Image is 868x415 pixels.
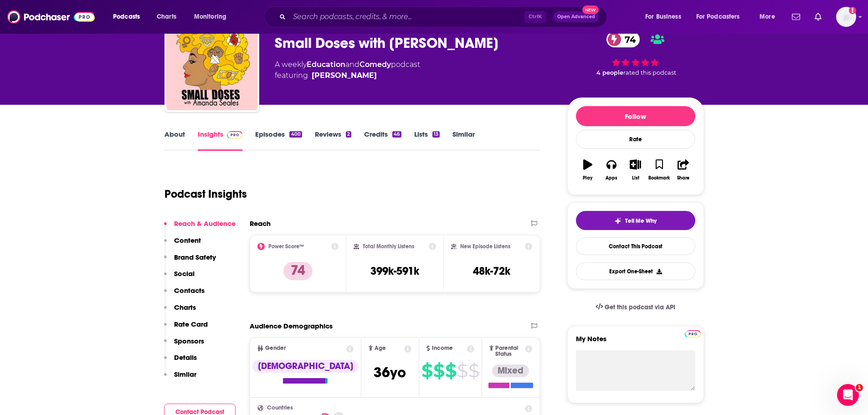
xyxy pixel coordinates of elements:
[113,10,140,23] span: Podcasts
[576,237,695,255] a: Contact This Podcast
[468,364,479,378] span: $
[174,219,236,228] p: Reach & Audience
[174,269,195,278] p: Social
[194,10,226,23] span: Monitoring
[492,364,529,377] div: Mixed
[433,364,444,378] span: $
[495,345,524,357] span: Parental Status
[164,219,236,236] button: Reach & Audience
[345,60,360,69] span: and
[760,10,775,23] span: More
[174,303,196,312] p: Charts
[289,10,524,24] input: Search podcasts, credits, & more...
[315,130,351,151] a: Reviews2
[623,154,647,186] button: List
[364,130,401,151] a: Credits46
[616,31,640,47] span: 74
[576,262,695,280] button: Export One-Sheet
[677,175,689,181] div: Share
[639,10,693,24] button: open menu
[553,11,599,22] button: Open AdvancedNew
[174,337,204,345] p: Sponsors
[252,360,359,373] div: [DEMOGRAPHIC_DATA]
[164,253,216,270] button: Brand Safety
[164,353,197,370] button: Details
[174,253,216,261] p: Brand Safety
[524,11,546,23] span: Ctrl K
[836,7,856,27] button: Show profile menu
[164,130,185,151] a: About
[596,69,623,76] span: 4 people
[836,7,856,27] img: User Profile
[445,364,456,378] span: $
[255,130,302,151] a: Episodes400
[567,26,704,82] div: 74 4 peoplerated this podcast
[685,329,701,338] a: Pro website
[849,7,856,14] svg: Add a profile image
[671,154,695,186] button: Share
[312,70,377,81] a: Amanda Seales
[576,130,695,149] div: Rate
[696,10,740,23] span: For Podcasters
[267,405,293,411] span: Countries
[164,286,205,303] button: Contacts
[164,320,208,337] button: Rate Card
[811,9,825,25] a: Show notifications dropdown
[250,219,271,228] h2: Reach
[273,6,616,27] div: Search podcasts, credits, & more...
[164,337,204,354] button: Sponsors
[268,243,304,250] h2: Power Score™
[625,217,657,225] span: Tell Me Why
[576,154,600,186] button: Play
[275,59,420,81] div: A weekly podcast
[460,243,510,250] h2: New Episode Listens
[473,264,510,278] h3: 48k-72k
[685,330,701,338] img: Podchaser Pro
[166,19,257,110] img: Small Doses with Amanda Seales
[576,334,695,350] label: My Notes
[836,7,856,27] span: Logged in as egilfenbaum
[788,9,804,25] a: Show notifications dropdown
[392,131,401,138] div: 46
[174,286,205,295] p: Contacts
[432,345,453,351] span: Income
[265,345,286,351] span: Gender
[432,131,440,138] div: 13
[605,303,675,311] span: Get this podcast via API
[370,264,419,278] h3: 399k-591k
[164,236,201,253] button: Content
[421,364,432,378] span: $
[198,130,243,151] a: InsightsPodchaser Pro
[227,131,243,138] img: Podchaser Pro
[690,10,753,24] button: open menu
[250,322,333,330] h2: Audience Demographics
[837,384,859,406] iframe: Intercom live chat
[283,262,313,280] p: 74
[289,131,302,138] div: 400
[600,154,623,186] button: Apps
[614,217,621,225] img: tell me why sparkle
[606,175,617,181] div: Apps
[753,10,786,24] button: open menu
[374,364,406,381] span: 36 yo
[346,131,351,138] div: 2
[414,130,440,151] a: Lists13
[576,211,695,230] button: tell me why sparkleTell Me Why
[623,69,676,76] span: rated this podcast
[452,130,475,151] a: Similar
[648,175,670,181] div: Bookmark
[647,154,671,186] button: Bookmark
[363,243,414,250] h2: Total Monthly Listens
[606,31,640,47] a: 74
[107,10,152,24] button: open menu
[7,8,95,26] img: Podchaser - Follow, Share and Rate Podcasts
[275,70,420,81] span: featuring
[557,15,595,19] span: Open Advanced
[174,370,196,379] p: Similar
[645,10,681,23] span: For Business
[157,10,176,23] span: Charts
[164,187,247,201] h1: Podcast Insights
[174,353,197,362] p: Details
